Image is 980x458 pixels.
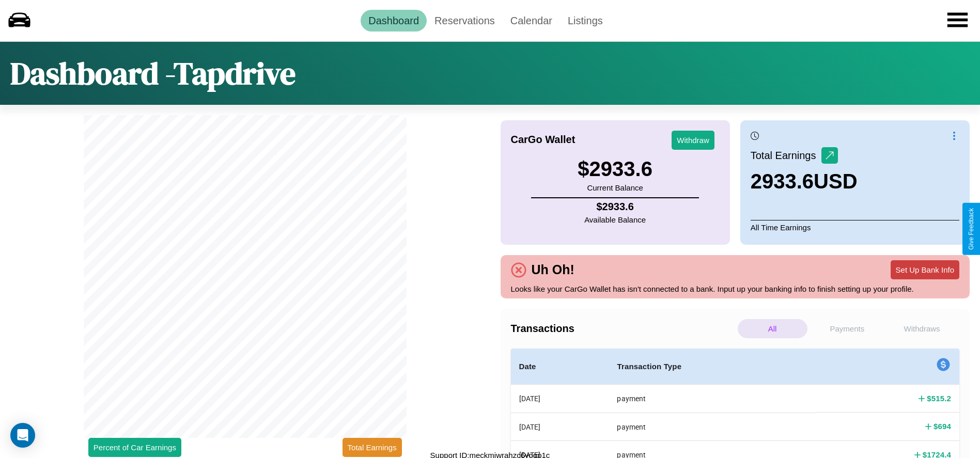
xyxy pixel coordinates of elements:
p: Available Balance [584,213,646,227]
a: Listings [560,10,611,31]
p: Withdraws [887,319,957,338]
h1: Dashboard - Tapdrive [10,52,295,94]
h4: Date [519,360,601,373]
div: Give Feedback [968,208,975,250]
h4: Transactions [511,323,735,335]
h4: $ 2933.6 [584,201,646,213]
p: Total Earnings [751,146,821,165]
th: [DATE] [511,385,609,413]
p: All [738,319,807,338]
h3: $ 2933.6 [578,157,652,181]
h4: $ 515.2 [927,393,951,404]
h4: Uh Oh! [526,262,580,277]
th: payment [609,385,817,413]
p: All Time Earnings [751,220,959,234]
button: Set Up Bank Info [891,260,959,279]
h4: CarGo Wallet [511,134,575,146]
h4: Transaction Type [617,360,808,373]
th: payment [609,413,817,440]
div: Open Intercom Messenger [10,423,35,448]
p: Current Balance [578,181,652,195]
button: Withdraw [672,131,714,150]
a: Reservations [427,10,503,31]
a: Dashboard [361,10,427,31]
button: Total Earnings [343,438,402,457]
p: Looks like your CarGo Wallet has isn't connected to a bank. Input up your banking info to finish ... [511,282,960,296]
button: Percent of Car Earnings [88,438,181,457]
p: Payments [813,319,882,338]
h4: $ 694 [934,421,951,432]
th: [DATE] [511,413,609,440]
a: Calendar [503,10,560,31]
h3: 2933.6 USD [751,170,858,193]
